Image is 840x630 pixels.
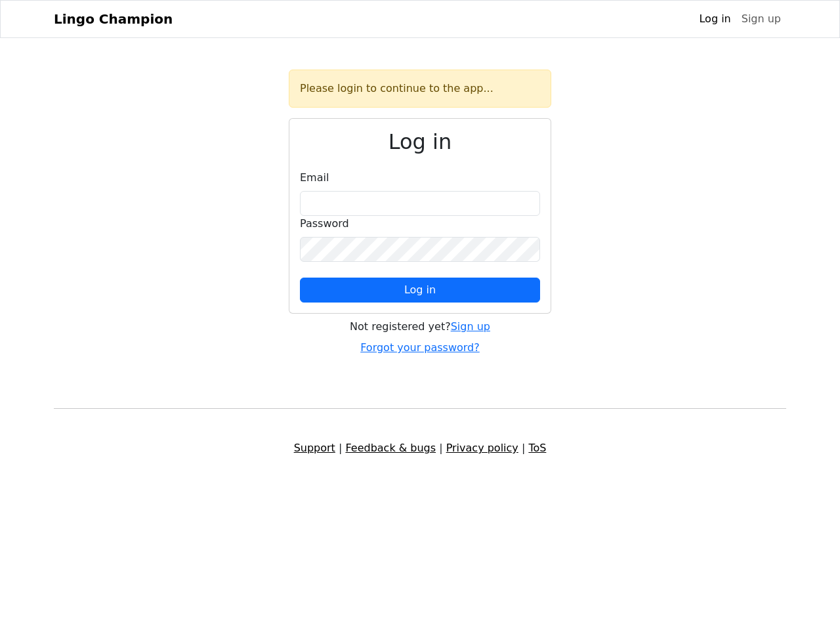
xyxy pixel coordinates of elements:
a: Feedback & bugs [345,442,436,454]
button: Log in [300,278,540,303]
a: ToS [528,442,546,454]
label: Password [300,216,349,232]
a: Lingo Champion [54,6,173,32]
a: Privacy policy [446,442,518,454]
div: Not registered yet? [289,319,551,335]
a: Sign up [451,320,490,333]
span: Log in [404,283,436,296]
a: Log in [694,6,736,32]
a: Sign up [736,6,786,32]
a: Support [294,442,335,454]
h2: Log in [300,129,540,154]
div: | | | [46,440,794,456]
div: Please login to continue to the app... [289,70,551,108]
label: Email [300,170,329,186]
a: Forgot your password? [360,341,480,354]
